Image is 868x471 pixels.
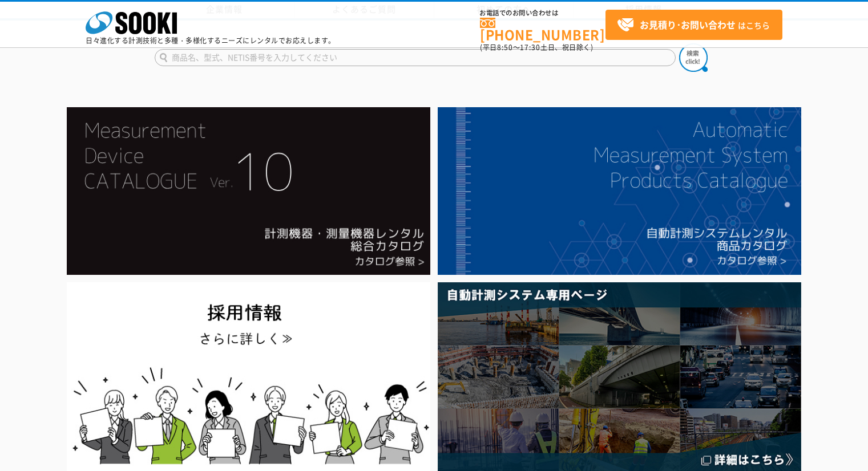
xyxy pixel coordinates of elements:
[605,10,782,40] a: お見積り･お問い合わせはこちら
[679,43,708,72] img: btn_search.png
[67,282,430,471] img: SOOKI recruit
[480,42,593,52] span: (平日 ～ 土日、祝日除く)
[155,49,676,66] input: 商品名、型式、NETIS番号を入力してください
[438,107,801,275] img: 自動計測システムカタログ
[640,18,736,31] strong: お見積り･お問い合わせ
[86,37,336,44] p: 日々進化する計測技術と多種・多様化するニーズにレンタルでお応えします。
[480,10,605,17] span: お電話でのお問い合わせは
[497,42,513,52] span: 8:50
[67,107,430,275] img: Catalog Ver10
[480,18,605,41] a: [PHONE_NUMBER]
[438,282,801,471] img: 自動計測システム専用ページ
[520,42,540,52] span: 17:30
[617,17,770,34] span: はこちら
